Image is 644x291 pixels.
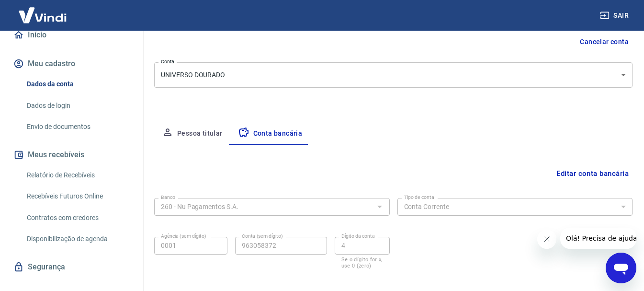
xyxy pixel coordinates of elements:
[23,208,132,228] a: Contratos com credores
[11,53,132,74] button: Meu cadastro
[23,186,132,206] a: Recebíveis Futuros Online
[230,122,310,145] button: Conta bancária
[341,256,383,269] p: Se o dígito for x, use 0 (zero)
[23,229,132,249] a: Disponibilização de agenda
[553,164,633,183] button: Editar conta bancária
[23,117,132,137] a: Envio de documentos
[154,122,230,145] button: Pessoa titular
[161,194,175,201] label: Banco
[23,74,132,94] a: Dados da conta
[6,7,80,14] span: Olá! Precisa de ajuda?
[11,256,132,278] a: Segurança
[598,7,633,24] button: Sair
[11,144,132,165] button: Meus recebíveis
[161,233,206,240] label: Agência (sem dígito)
[560,228,636,249] iframe: Mensagem da empresa
[11,0,74,30] img: Vindi
[154,62,633,88] div: UNIVERSO DOURADO
[576,33,633,51] button: Cancelar conta
[537,230,556,249] iframe: Fechar mensagem
[341,233,375,240] label: Dígito da conta
[161,58,174,65] label: Conta
[606,253,636,283] iframe: Botão para abrir a janela de mensagens
[242,233,283,240] label: Conta (sem dígito)
[23,96,132,116] a: Dados de login
[404,194,434,201] label: Tipo de conta
[11,24,132,46] a: Início
[23,165,132,185] a: Relatório de Recebíveis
